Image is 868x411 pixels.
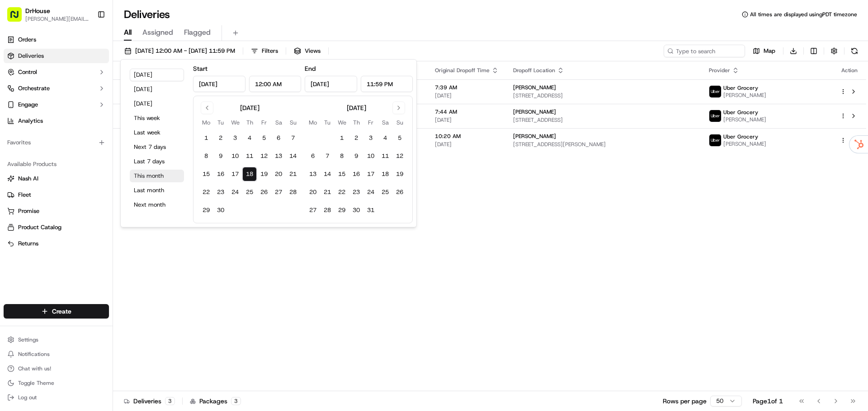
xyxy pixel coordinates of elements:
span: [PERSON_NAME] [513,133,556,140]
a: Deliveries [4,49,109,63]
div: 💻 [76,132,84,139]
button: [DATE] [130,83,184,96]
button: 3 [363,131,378,145]
button: 1 [335,131,349,145]
span: [PERSON_NAME] [723,92,766,99]
button: Last week [130,126,184,139]
span: [STREET_ADDRESS] [513,116,694,124]
th: Monday [306,118,320,127]
span: Nash AI [18,175,38,183]
div: We're available if you need us! [31,95,114,102]
span: Engage [18,101,38,109]
button: 15 [335,167,349,181]
span: 7:44 AM [435,108,499,115]
button: 25 [242,185,257,199]
input: Type to search [664,45,745,57]
button: Go to next month [392,102,405,114]
span: Knowledge Base [18,131,69,140]
p: Rows per page [663,397,707,406]
span: Provider [709,67,730,74]
button: 8 [335,149,349,163]
span: [PERSON_NAME] [513,108,556,115]
button: Go to previous month [201,102,213,114]
button: 10 [228,149,242,163]
a: 📗Knowledge Base [5,127,73,143]
button: 18 [242,167,257,181]
button: Next month [130,199,184,211]
button: 5 [392,131,407,145]
button: 23 [213,185,228,199]
a: Product Catalog [7,223,105,231]
span: Create [52,307,71,316]
button: 2 [349,131,363,145]
span: Fleet [18,191,31,199]
span: Chat with us! [18,365,51,372]
button: Notifications [4,348,109,360]
div: Deliveries [124,397,175,406]
img: uber-new-logo.jpeg [709,110,721,122]
a: Promise [7,207,105,215]
button: 24 [228,185,242,199]
span: Analytics [18,117,43,125]
button: Settings [4,333,109,346]
input: Time [249,76,302,92]
span: Views [305,47,321,55]
button: 9 [213,149,228,163]
button: Fleet [4,188,109,202]
a: Orders [4,32,109,47]
span: 10:20 AM [435,133,499,140]
span: Orchestrate [18,84,50,92]
span: [DATE] 12:00 AM - [DATE] 11:59 PM [135,47,235,55]
button: 19 [392,167,407,181]
button: Map [749,45,779,57]
span: Map [764,47,775,55]
button: 22 [199,185,213,199]
button: 6 [306,149,320,163]
th: Friday [257,118,271,127]
button: Chat with us! [4,362,109,375]
button: Filters [247,45,282,57]
div: [DATE] [240,103,259,112]
button: 9 [349,149,363,163]
button: Last 7 days [130,155,184,168]
button: 20 [306,185,320,199]
button: 12 [257,149,271,163]
input: Time [361,76,413,92]
button: 4 [378,131,392,145]
span: [STREET_ADDRESS][PERSON_NAME] [513,141,694,148]
button: 5 [257,131,271,145]
button: 28 [320,203,335,217]
input: Got a question? Start typing here... [24,58,163,68]
span: Returns [18,240,38,248]
span: Uber Grocery [723,109,758,116]
span: Pylon [90,153,109,160]
a: Nash AI [7,175,105,183]
th: Tuesday [213,118,228,127]
button: 30 [349,203,363,217]
button: 22 [335,185,349,199]
button: 20 [271,167,286,181]
button: Create [4,304,109,319]
span: Log out [18,394,37,401]
button: 10 [363,149,378,163]
th: Sunday [392,118,407,127]
span: Settings [18,336,38,343]
button: Refresh [848,45,861,57]
div: Favorites [4,135,109,150]
div: 📗 [9,132,16,139]
p: Welcome 👋 [9,36,165,51]
label: Start [193,65,208,73]
div: Action [840,67,859,74]
button: [DATE] 12:00 AM - [DATE] 11:59 PM [120,45,239,57]
button: DrHouse[PERSON_NAME][EMAIL_ADDRESS][DOMAIN_NAME] [4,4,94,25]
a: 💻API Documentation [73,127,149,143]
span: [DATE] [435,92,499,99]
label: End [305,65,316,73]
button: [DATE] [130,97,184,110]
span: [PERSON_NAME][EMAIL_ADDRESS][DOMAIN_NAME] [25,15,90,23]
input: Date [193,76,245,92]
a: Analytics [4,114,109,128]
button: Log out [4,391,109,404]
button: 11 [378,149,392,163]
th: Wednesday [335,118,349,127]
